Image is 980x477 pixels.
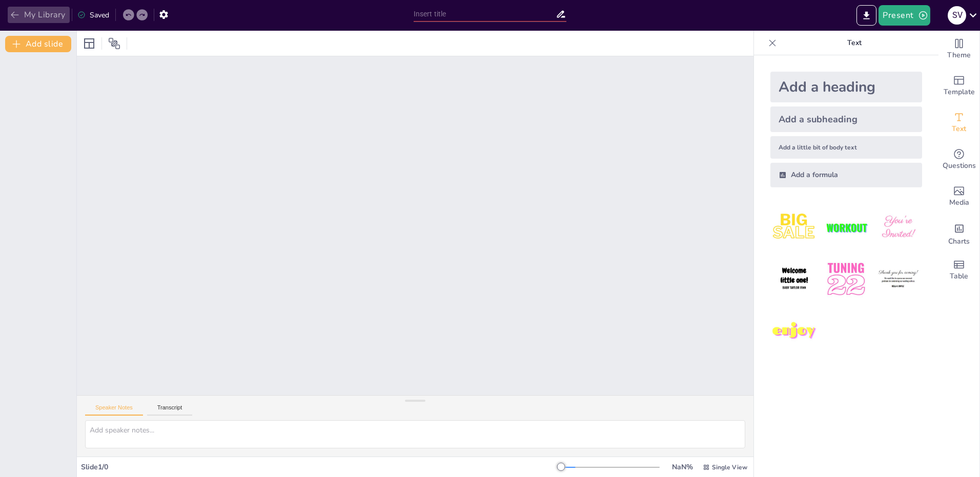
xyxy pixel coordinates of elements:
[414,7,556,21] input: Insert title
[874,255,922,303] img: 6.jpeg
[712,463,747,471] span: Single View
[770,136,922,159] div: Add a little bit of body text
[770,308,818,355] img: 7.jpeg
[856,5,876,26] button: Export to PowerPoint
[147,404,193,416] button: Transcript
[822,204,870,251] img: 2.jpeg
[938,141,979,178] div: Get real-time input from your audience
[822,255,870,303] img: 5.jpeg
[938,104,979,141] div: Add text boxes
[770,106,922,132] div: Add a subheading
[938,215,979,252] div: Add charts and graphs
[770,255,818,303] img: 4.jpeg
[938,68,979,104] div: Add ready made slides
[949,197,969,208] span: Media
[108,37,120,50] span: Position
[938,31,979,68] div: Change the overall theme
[77,10,109,20] div: Saved
[943,160,976,171] span: Questions
[874,204,922,251] img: 3.jpeg
[770,163,922,187] div: Add a formula
[938,178,979,215] div: Add images, graphics, shapes or video
[770,204,818,251] img: 1.jpeg
[947,50,971,61] span: Theme
[948,6,966,25] div: S V
[950,271,968,282] span: Table
[948,236,970,247] span: Charts
[8,7,70,23] button: My Library
[5,36,71,52] button: Add slide
[952,123,966,135] span: Text
[670,462,695,472] div: NaN %
[879,5,930,26] button: Present
[85,404,143,416] button: Speaker Notes
[948,5,966,26] button: S V
[944,86,975,98] span: Template
[781,31,928,55] p: Text
[81,462,561,472] div: Slide 1 / 0
[938,252,979,289] div: Add a table
[770,72,922,102] div: Add a heading
[81,35,97,52] div: Layout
